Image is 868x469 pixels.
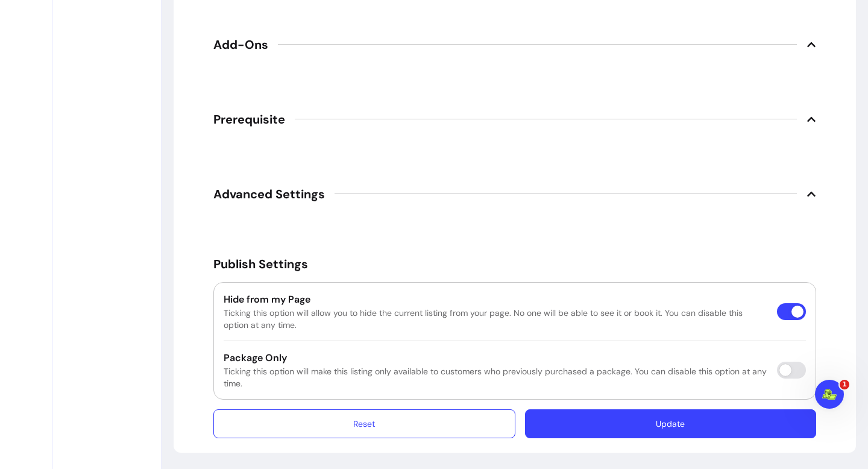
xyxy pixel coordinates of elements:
[213,111,285,128] span: Prerequisite
[224,351,767,365] p: Package Only
[213,186,325,203] span: Advanced Settings
[224,292,767,307] p: Hide from my Page
[525,409,816,438] button: Update
[213,409,515,438] button: Reset
[213,256,816,272] h5: Publish Settings
[224,307,767,331] p: Ticking this option will allow you to hide the current listing from your page. No one will be abl...
[840,380,849,389] span: 1
[815,380,844,409] iframe: Intercom live chat
[224,365,767,389] p: Ticking this option will make this listing only available to customers who previously purchased a...
[213,36,268,53] span: Add-Ons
